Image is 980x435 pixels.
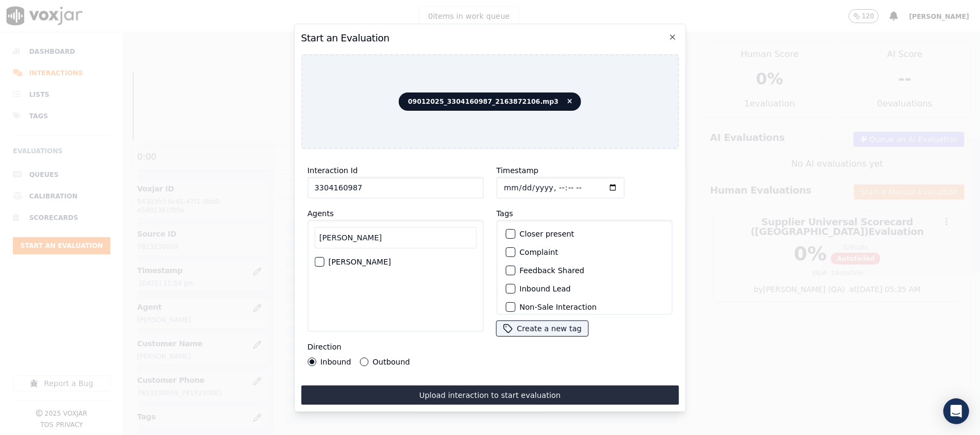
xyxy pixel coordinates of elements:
[943,398,969,424] div: Open Intercom Messenger
[307,343,341,351] label: Direction
[496,209,513,218] label: Tags
[519,230,574,238] label: Closer present
[519,267,584,274] label: Feedback Shared
[301,386,679,405] button: Upload interaction to start evaluation
[496,321,588,336] button: Create a new tag
[519,248,558,256] label: Complaint
[399,92,581,111] span: 09012025_3304160987_2163872106.mp3
[307,177,483,198] input: reference id, file name, etc
[372,358,410,366] label: Outbound
[519,285,570,293] label: Inbound Lead
[519,303,596,311] label: Non-Sale Interaction
[328,258,391,266] label: [PERSON_NAME]
[314,227,476,248] input: Search Agents...
[496,166,538,175] label: Timestamp
[320,358,351,366] label: Inbound
[301,31,679,46] h2: Start an Evaluation
[307,209,334,218] label: Agents
[307,166,357,175] label: Interaction Id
